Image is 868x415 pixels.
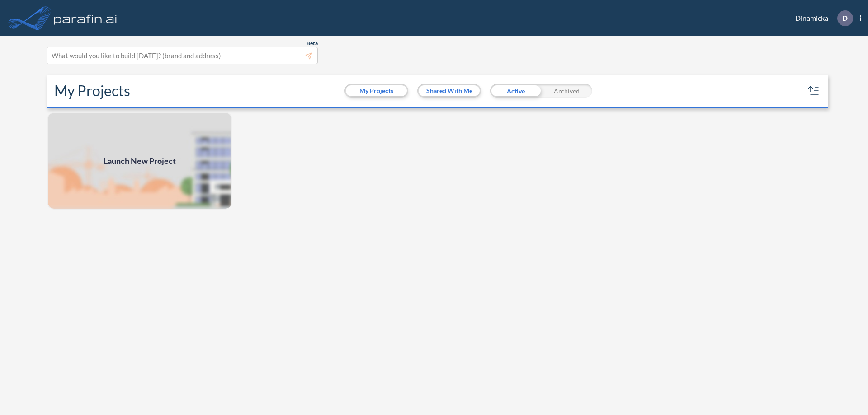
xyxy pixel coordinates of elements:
[47,112,232,210] img: add
[104,155,176,167] span: Launch New Project
[419,85,480,96] button: Shared With Me
[346,85,407,96] button: My Projects
[782,10,861,26] div: Dinamicka
[47,112,232,210] a: Launch New Project
[490,84,541,98] div: Active
[842,14,848,22] p: D
[307,40,318,47] span: Beta
[541,84,592,98] div: Archived
[52,9,119,27] img: logo
[807,84,821,98] button: sort
[54,82,130,99] h2: My Projects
